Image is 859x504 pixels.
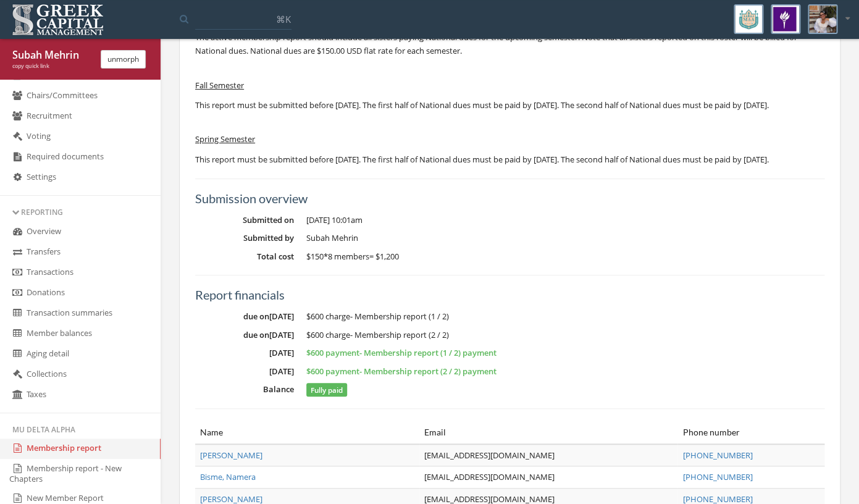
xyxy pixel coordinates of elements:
[369,251,374,262] span: =
[269,329,294,340] span: [DATE]
[243,311,294,322] span: due on
[195,214,294,226] dt: Submitted on
[306,329,324,340] span: $600
[269,347,294,358] span: [DATE]
[306,366,497,377] strong: payment - Membership report (2 / 2) payment
[306,214,362,225] span: [DATE] 10:01am
[195,288,824,301] h5: Report financials
[195,232,294,244] dt: Submitted by
[243,329,294,340] span: due on
[276,13,291,25] span: ⌘K
[12,62,91,70] div: copy quick link
[306,311,324,322] span: $600
[375,251,399,262] span: $1,200
[306,383,347,397] span: Fully paid
[682,450,752,461] a: [PHONE_NUMBER]
[306,347,324,358] span: $600
[328,251,369,262] span: 8 members
[195,153,824,166] p: This report must be submitted before [DATE]. The first half of National dues must be paid by [DAT...
[195,133,255,145] u: Spring Semester
[12,48,91,62] div: Subah Mehrin
[306,366,324,377] span: $600
[677,421,824,444] th: Phone number
[306,347,497,358] strong: payment - Membership report (1 / 2) payment
[306,232,358,243] span: Subah Mehrin
[682,471,752,482] a: [PHONE_NUMBER]
[101,50,146,69] button: unmorph
[195,98,824,112] p: This report must be submitted before [DATE]. The first half of National dues must be paid by [DAT...
[195,191,824,205] h5: Submission overview
[306,311,449,322] span: charge - Membership report (1 / 2)
[195,30,824,57] p: The active membership report should include all sisters paying National dues for the upcoming sem...
[424,450,555,461] a: [EMAIL_ADDRESS][DOMAIN_NAME]
[200,450,262,461] a: [PERSON_NAME]
[12,207,148,217] div: Reporting
[195,384,294,395] dt: Balance
[306,329,449,340] span: charge - Membership report (2 / 2)
[200,471,256,482] a: Bisme, Namera
[195,251,294,262] dt: Total cost
[195,421,419,444] th: Name
[269,311,294,322] span: [DATE]
[195,80,244,91] u: Fall Semester
[424,471,555,482] a: [EMAIL_ADDRESS][DOMAIN_NAME]
[419,421,677,444] th: Email
[306,251,324,262] span: $150
[269,366,294,377] span: [DATE]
